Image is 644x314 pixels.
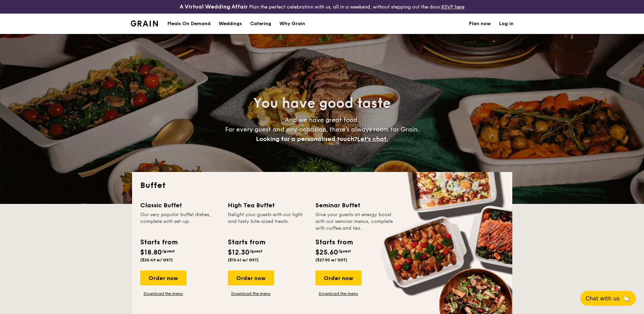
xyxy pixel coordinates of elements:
[315,248,338,257] span: $25.60
[140,271,186,285] div: Order now
[131,20,158,27] img: Grain
[315,200,395,210] div: Seminar Buffet
[228,291,274,296] a: Download the menu
[228,200,307,210] div: High Tea Buffet
[315,291,362,296] a: Download the menu
[225,116,419,143] span: And we have great food. For every guest and any occasion, there’s always room for Grain.
[315,211,395,232] div: Give your guests an energy boost with our seminar menus, complete with coffee and tea.
[246,14,275,34] a: Catering
[127,3,518,11] div: Plan the perfect celebration with us, all in a weekend, without stepping out the door.
[180,3,248,11] h4: A Virtual Wedding Affair
[140,211,220,232] div: Our very popular buffet dishes, complete with set-up.
[215,14,246,34] a: Weddings
[228,211,307,232] div: Delight your guests with our light and tasty bite-sized treats.
[315,258,347,262] span: ($27.90 w/ GST)
[622,295,630,302] span: 🦙
[167,14,210,34] div: Meals On Demand
[441,4,464,10] a: RSVP here
[162,249,175,254] span: /guest
[250,14,271,34] h1: Catering
[469,14,491,34] a: Plan now
[140,200,220,210] div: Classic Buffet
[140,258,173,262] span: ($20.49 w/ GST)
[338,249,351,254] span: /guest
[499,14,514,34] a: Log in
[140,237,177,247] div: Starts from
[357,135,388,143] span: Let's chat.
[228,258,259,262] span: ($13.41 w/ GST)
[228,248,250,257] span: $12.30
[315,237,352,247] div: Starts from
[140,248,162,257] span: $18.80
[580,291,636,306] button: Chat with us🦙
[140,291,186,296] a: Download the menu
[140,180,504,191] h2: Buffet
[228,271,274,285] div: Order now
[275,14,309,34] a: Why Grain
[131,20,158,27] a: Logotype
[315,271,362,285] div: Order now
[219,14,242,34] div: Weddings
[256,135,357,143] span: Looking for a personalised touch?
[163,14,215,34] a: Meals On Demand
[228,237,265,247] div: Starts from
[279,14,305,34] div: Why Grain
[253,95,391,111] span: You have good taste
[586,295,620,302] span: Chat with us
[250,249,262,254] span: /guest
